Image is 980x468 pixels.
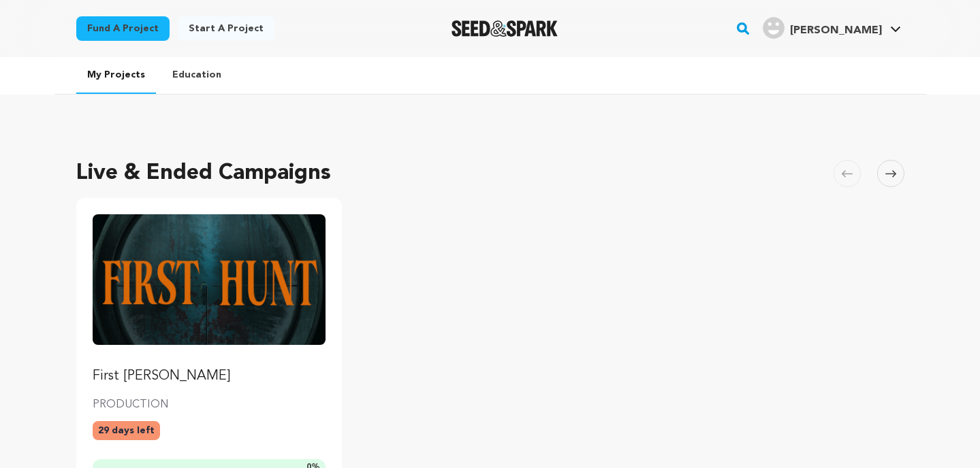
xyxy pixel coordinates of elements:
h2: Live & Ended Campaigns [76,157,331,190]
a: Fund First Hunt [93,214,326,386]
div: Freeman M.'s Profile [763,17,882,39]
span: [PERSON_NAME] [790,25,882,36]
p: 29 days left [93,421,160,440]
a: Start a project [178,16,274,41]
a: Seed&Spark Homepage [452,20,558,37]
p: First [PERSON_NAME] [93,367,326,386]
a: Education [161,57,232,93]
p: PRODUCTION [93,397,326,413]
a: My Projects [76,57,156,94]
span: Freeman M.'s Profile [760,14,904,43]
img: Seed&Spark Logo Dark Mode [452,20,558,37]
a: Freeman M.'s Profile [760,14,904,39]
a: Fund a project [76,16,170,41]
img: user.png [763,17,785,39]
